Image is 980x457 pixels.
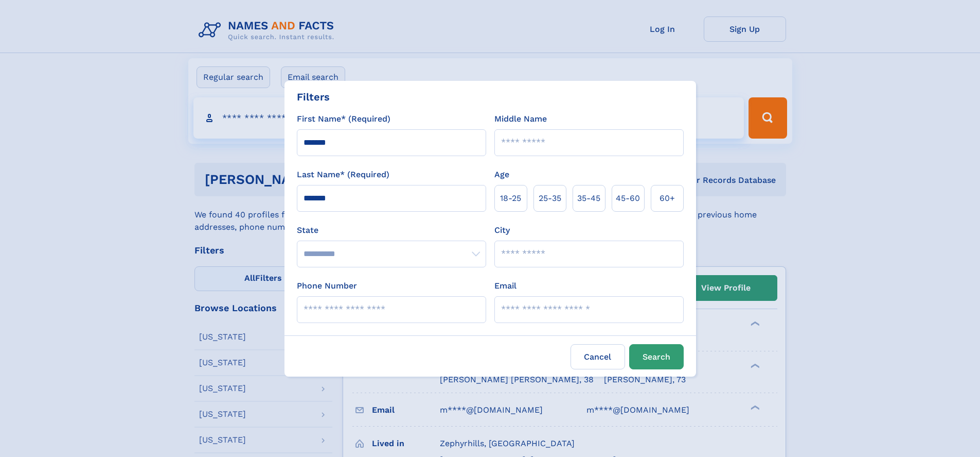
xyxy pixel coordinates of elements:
[494,113,547,125] label: Middle Name
[577,192,600,205] span: 35‑45
[297,224,486,236] label: State
[297,280,357,292] label: Phone Number
[494,224,510,236] label: City
[629,344,684,369] button: Search
[297,89,330,105] div: Filters
[297,113,390,125] label: First Name* (Required)
[571,344,625,369] label: Cancel
[494,280,516,292] label: Email
[616,192,640,205] span: 45‑60
[297,168,389,181] label: Last Name* (Required)
[539,192,561,205] span: 25‑35
[494,168,509,181] label: Age
[500,192,521,205] span: 18‑25
[660,192,675,205] span: 60+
